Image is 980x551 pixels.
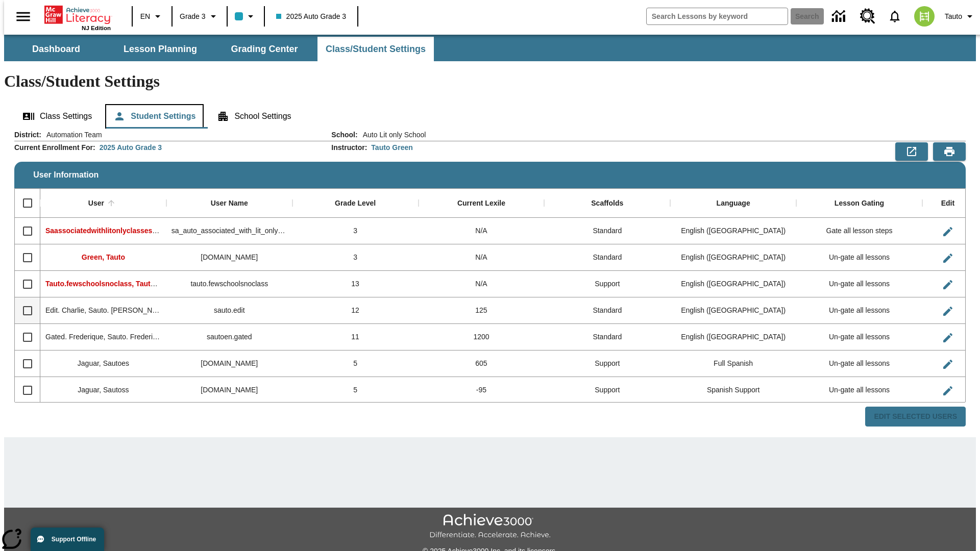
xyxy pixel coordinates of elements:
button: Lesson Planning [109,37,211,61]
button: Export to CSV [895,142,928,161]
span: Grade 3 [180,11,206,22]
div: Grade Level [335,199,376,208]
button: Class Settings [14,104,100,129]
div: sautoss.jaguar [166,377,292,404]
div: N/A [419,244,545,271]
div: sa_auto_associated_with_lit_only_classes [166,218,292,244]
button: Dashboard [5,37,107,61]
a: Notifications [881,3,908,30]
span: 2025 Auto Grade 3 [276,11,347,22]
div: 3 [292,244,419,271]
div: SubNavbar [4,35,976,61]
button: Print Preview [933,142,966,161]
div: -95 [419,377,545,404]
button: Grading Center [213,37,315,61]
div: Gate all lesson steps [796,218,922,244]
div: SubNavbar [4,37,435,61]
div: English (US) [670,244,796,271]
div: Tauto Green [371,142,412,153]
div: Un-gate all lessons [796,324,922,350]
span: Tauto [945,11,962,22]
div: 11 [292,324,419,350]
div: Un-gate all lessons [796,271,922,297]
button: Select a new avatar [908,3,941,30]
button: Edit User [938,274,958,295]
div: English (US) [670,271,796,297]
div: Standard [544,218,670,244]
div: English (US) [670,297,796,324]
button: Grade: Grade 3, Select a grade [176,7,224,26]
a: Home [44,5,111,25]
div: Scaffolds [591,199,623,208]
div: Un-gate all lessons [796,244,922,271]
div: Full Spanish [670,350,796,377]
span: Green, Tauto [82,253,125,261]
button: Edit User [938,328,958,348]
div: 13 [292,271,419,297]
div: Un-gate all lessons [796,377,922,404]
input: search field [647,8,788,24]
div: Support [544,377,670,404]
div: 5 [292,377,419,404]
div: Home [44,4,111,31]
button: School Settings [209,104,299,129]
button: Class/Student Settings [317,37,434,61]
div: 2025 Auto Grade 3 [100,142,162,153]
div: Spanish Support [670,377,796,404]
h2: Current Enrollment For : [14,143,95,152]
span: Tauto.fewschoolsnoclass, Tauto.fewschoolsnoclass [45,280,222,288]
div: Un-gate all lessons [796,297,922,324]
h2: School : [331,131,357,139]
h2: Instructor : [331,143,367,152]
button: Support Offline [31,528,104,551]
span: Auto Lit only School [358,130,426,140]
span: Jaguar, Sautoss [78,386,129,394]
span: NJ Edition [82,25,111,31]
button: Language: EN, Select a language [136,7,168,26]
div: Standard [544,324,670,350]
span: Automation Team [41,130,102,140]
div: English (US) [670,218,796,244]
span: Edit. Charlie, Sauto. Charlie [45,306,170,314]
div: 12 [292,297,419,324]
a: Data Center [826,3,854,31]
button: Open side menu [8,2,38,32]
span: Support Offline [52,536,96,543]
div: sautoes.jaguar [166,350,292,377]
div: 1200 [419,324,545,350]
span: Saassociatedwithlitonlyclasses, Saassociatedwithlitonlyclasses [45,227,263,235]
div: tauto.fewschoolsnoclass [166,271,292,297]
div: 3 [292,218,419,244]
div: tauto.green [166,244,292,271]
button: Class color is light blue. Change class color [231,7,261,26]
div: User Name [211,199,248,208]
img: Achieve3000 Differentiate Accelerate Achieve [429,514,551,540]
button: Profile/Settings [941,7,980,26]
div: User Information [14,130,966,427]
div: Support [544,350,670,377]
a: Resource Center, Will open in new tab [854,3,881,30]
div: Lesson Gating [835,199,884,208]
div: N/A [419,271,545,297]
span: Jaguar, Sautoes [78,359,129,367]
div: 125 [419,297,545,324]
div: Standard [544,244,670,271]
div: sauto.edit [166,297,292,324]
button: Edit User [938,221,958,242]
h2: District : [14,131,41,139]
span: Gated. Frederique, Sauto. Frederique [45,333,164,341]
span: User Information [33,170,99,180]
div: User [88,199,104,208]
div: Un-gate all lessons [796,350,922,377]
span: EN [140,11,150,22]
div: Support [544,271,670,297]
button: Edit User [938,301,958,321]
div: Language [717,199,750,208]
div: N/A [419,218,545,244]
div: Class/Student Settings [14,104,966,129]
div: 5 [292,350,419,377]
img: avatar image [914,6,935,27]
button: Edit User [938,381,958,401]
div: Standard [544,297,670,324]
button: Student Settings [105,104,204,129]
